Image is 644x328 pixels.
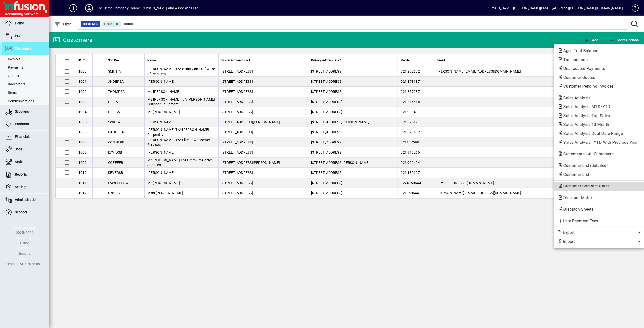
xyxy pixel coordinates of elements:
span: Statements - All Customers [558,152,616,156]
span: Customer Contract Rates [558,184,612,188]
span: Import [558,239,634,245]
span: Sales Analysis 13 Month [558,122,612,127]
span: Sales Analysis MTD/YTD [558,104,613,109]
span: Aged Trial Balance [558,48,601,53]
span: Customer Quotes [558,75,598,80]
span: Customer Pending Invoices [558,84,616,89]
span: Sales Analysis Top Sales [558,113,612,118]
span: Late Payment Fees [558,218,640,224]
span: Transactions [558,57,590,62]
span: Unallocated Payments [558,66,607,71]
span: Discount Matrix [558,195,595,200]
span: Sales Analysis - YTD With Previous Year [558,140,640,145]
span: Customer List (detailed) [558,163,610,168]
span: Sales Analysis Dual Date Range [558,131,625,136]
span: Customer List [558,172,592,177]
span: Dispatch Sheets [558,207,596,212]
span: Sales Analysis [558,96,593,100]
span: Export [558,230,634,236]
